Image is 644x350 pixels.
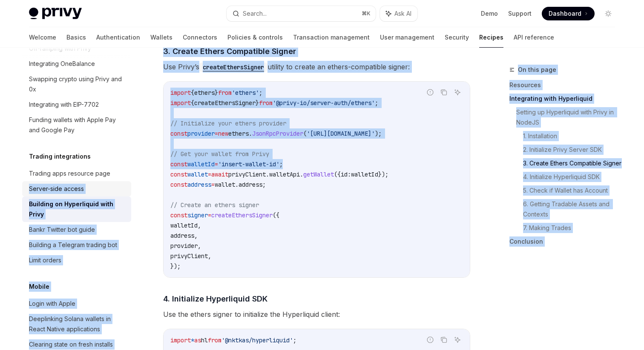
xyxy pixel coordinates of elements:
span: new [218,130,228,137]
span: Use Privy’s utility to create an ethers-compatible signer: [163,61,470,73]
span: address [239,181,262,188]
div: Integrating with EIP-7702 [29,100,99,110]
span: { [191,89,194,97]
button: Toggle dark mode [601,7,615,20]
button: Copy the contents from the code block [438,87,449,98]
button: Ask AI [452,87,463,98]
a: Wallets [150,27,172,48]
a: 7. Making Trades [523,221,622,235]
span: 4. Initialize Hyperliquid SDK [163,293,267,304]
span: , [208,252,211,260]
span: ⌘ K [362,10,371,17]
a: 3. Create Ethers Compatible Signer [523,157,622,170]
span: ethers [228,130,249,137]
span: // Initialize your ethers provider [170,120,286,127]
button: Report incorrect code [425,87,436,98]
span: , [194,232,198,239]
button: Copy the contents from the code block [438,334,449,345]
a: Login with Apple [22,296,131,311]
span: ({ [334,171,341,178]
a: Bankr Twitter bot guide [22,222,131,237]
div: Login with Apple [29,299,75,309]
a: User management [380,27,434,48]
div: Building a Telegram trading bot [29,240,117,250]
span: as [194,336,201,344]
span: // Create an ethers signer [170,201,259,209]
span: '@nktkas/hyperliquid' [221,336,293,344]
span: ); [375,130,382,137]
span: ; [293,336,296,344]
span: ; [262,181,266,188]
a: Demo [481,9,498,18]
a: 5. Check if Wallet has Account [523,184,622,197]
span: = [211,181,215,188]
span: ({ [273,211,279,219]
span: walletId [351,171,378,178]
button: Ask AI [452,334,463,345]
a: Building on Hyperliquid with Privy [22,196,131,222]
span: = [215,160,218,168]
span: provider [187,130,215,137]
span: Ask AI [394,9,411,18]
a: Integrating OneBalance [22,56,131,71]
a: Building a Telegram trading bot [22,237,131,253]
a: Dashboard [542,7,595,20]
span: // Get your wallet from Privy [170,150,269,158]
span: , [198,222,201,229]
span: import [170,336,191,344]
span: '[URL][DOMAIN_NAME]' [307,130,375,137]
a: Policies & controls [227,27,283,48]
span: id: [341,171,351,178]
span: wallet [187,171,208,178]
span: wallet [215,181,235,188]
a: createEthersSigner [199,63,267,71]
span: ; [375,99,378,107]
div: Bankr Twitter bot guide [29,225,95,235]
span: walletApi [269,171,300,178]
span: ; [259,89,262,97]
span: const [170,130,187,137]
a: Deeplinking Solana wallets in React Native applications [22,311,131,337]
span: 'insert-wallet-id' [218,160,279,168]
a: API reference [514,27,554,48]
span: const [170,211,187,219]
span: address [187,181,211,188]
a: Security [445,27,469,48]
button: Ask AI [380,6,417,21]
span: 3. Create Ethers Compatible Signer [163,46,296,57]
a: Recipes [479,27,503,48]
span: = [208,171,211,178]
span: Use the ethers signer to initialize the Hyperliquid client: [163,308,470,320]
span: ethers [194,89,215,97]
span: Dashboard [549,9,581,18]
h5: Trading integrations [29,151,91,162]
span: ; [279,160,283,168]
span: import [170,89,191,97]
a: Funding wallets with Apple Pay and Google Pay [22,112,131,138]
span: { [191,99,194,107]
span: getWallet [303,171,334,178]
div: Funding wallets with Apple Pay and Google Pay [29,115,126,135]
a: Trading apps resource page [22,166,131,181]
a: Authentication [96,27,140,48]
span: } [256,99,259,107]
span: import [170,99,191,107]
div: Deeplinking Solana wallets in React Native applications [29,314,126,334]
div: Clearing state on fresh installs [29,339,113,350]
a: Integrating with Hyperliquid [509,92,622,105]
span: 'ethers' [232,89,259,97]
span: hl [201,336,208,344]
span: . [266,171,269,178]
span: privyClient [228,171,266,178]
span: from [259,99,273,107]
div: Search... [243,9,267,19]
span: address [170,232,194,239]
div: Integrating OneBalance [29,59,95,69]
span: from [208,336,221,344]
a: 1. Installation [523,129,622,143]
span: walletId [170,222,198,229]
span: '@privy-io/server-auth/ethers' [273,99,375,107]
img: light logo [29,8,82,20]
span: createEthersSigner [211,211,273,219]
a: Limit orders [22,253,131,268]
